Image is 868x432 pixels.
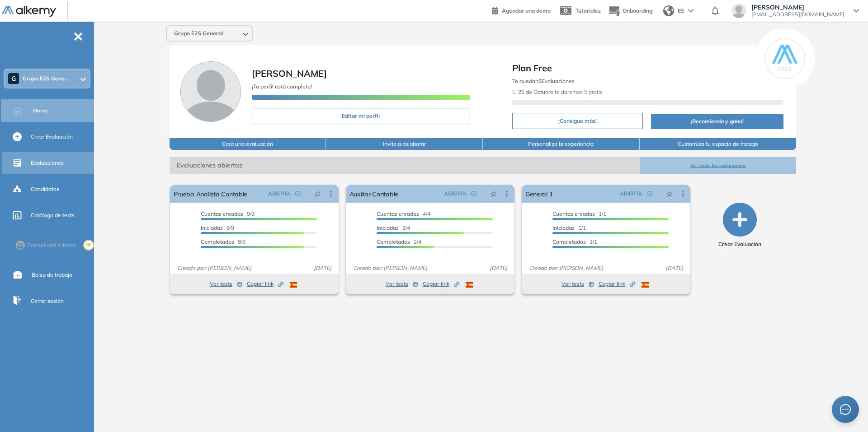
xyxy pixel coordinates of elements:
span: 1/1 [552,238,597,245]
span: 4/4 [377,210,430,217]
span: pushpin [315,190,321,197]
button: Customiza tu espacio de trabajo [640,138,797,150]
span: [DATE] [662,264,687,272]
span: pushpin [666,190,673,197]
span: [EMAIL_ADDRESS][DOMAIN_NAME] [751,11,844,18]
img: ESP [466,282,473,288]
span: ABIERTA [620,190,642,198]
span: ABIERTA [268,190,291,198]
span: Plan Free [512,61,784,75]
span: El te daremos 5 gratis [512,88,603,95]
span: Cuentas creadas [552,210,595,217]
a: Prueba Analista Contable [174,185,248,203]
span: pushpin [491,190,497,197]
span: 3/4 [377,224,410,231]
span: Copiar link [599,280,635,288]
span: Copiar link [247,280,283,288]
span: Completados [552,238,586,245]
span: Agendar una demo [502,7,551,14]
span: Completados [377,238,410,245]
img: world [663,5,674,16]
span: G [11,75,16,82]
a: General 1 [525,185,553,203]
span: Onboarding [623,7,652,14]
span: 1/1 [552,224,586,231]
button: Copiar link [423,279,459,289]
span: [PERSON_NAME] [252,68,327,79]
img: arrow [688,9,693,13]
span: Iniciadas [201,224,223,231]
b: 21 de Octubre [518,88,553,95]
button: ¡Recomienda y gana! [651,114,783,129]
img: Foto de perfil [180,61,241,122]
button: Onboarding [608,1,652,21]
a: Agendar una demo [492,5,551,15]
button: Ver tests [386,279,418,289]
button: pushpin [484,186,504,201]
span: check-circle [647,191,652,196]
button: Ver tests [561,279,594,289]
span: Iniciadas [377,224,399,231]
span: Grupo E2S General [174,30,223,37]
span: Te quedan Evaluaciones [512,78,575,84]
span: Creado por: [PERSON_NAME] [349,264,431,272]
span: Iniciadas [552,224,575,231]
span: [DATE] [486,264,511,272]
button: Ver todas las evaluaciones [640,157,797,174]
span: ABIERTA [444,190,467,198]
b: 5 [538,78,542,84]
button: Copiar link [599,279,635,289]
span: Cerrar sesión [31,297,64,305]
button: Crea una evaluación [170,138,326,150]
a: Auxiliar Contable [349,185,398,203]
span: Copiar link [423,280,459,288]
img: ESP [290,282,297,288]
button: Crear Evaluación [718,203,761,248]
span: Bolsa de trabajo [32,271,72,279]
span: Tutoriales [576,7,601,14]
span: Grupo E2S Gene... [23,75,69,82]
span: Candidatos [31,185,59,193]
button: ¡Consigue más! [512,113,643,129]
span: message [840,404,851,415]
button: pushpin [660,186,679,201]
span: [DATE] [310,264,335,272]
span: Catálogo de tests [31,211,75,219]
span: [PERSON_NAME] [751,4,844,11]
span: Crear Evaluación [718,240,761,248]
span: Home [33,107,48,115]
span: 8/9 [201,224,234,231]
img: ESP [642,282,649,288]
span: 2/4 [377,238,421,245]
button: pushpin [308,186,328,201]
span: Evaluaciones [31,159,64,167]
span: Cuentas creadas [201,210,243,217]
span: Creado por: [PERSON_NAME] [525,264,607,272]
span: ES [678,7,684,15]
button: Personaliza la experiencia [483,138,640,150]
span: Completados [201,238,234,245]
span: 8/9 [201,238,245,245]
span: check-circle [295,191,301,196]
span: Crear Evaluación [31,133,73,141]
button: Copiar link [247,279,283,289]
button: Editar mi perfil [252,108,470,124]
span: 9/9 [201,210,255,217]
span: Creado por: [PERSON_NAME] [174,264,255,272]
img: Logo [2,6,56,17]
span: 1/1 [552,210,606,217]
span: Cuentas creadas [377,210,419,217]
button: Ver tests [210,279,242,289]
span: ¡Tu perfil está completo! [252,83,312,90]
span: check-circle [471,191,476,196]
button: Invita a colaborar [326,138,483,150]
span: Evaluaciones abiertas [170,157,640,174]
